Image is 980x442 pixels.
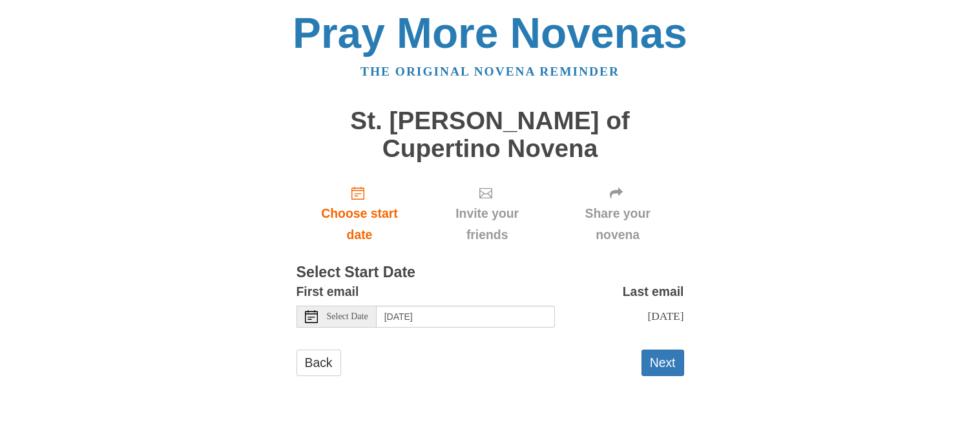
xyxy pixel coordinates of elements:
[309,203,410,246] span: Choose start date
[641,350,684,376] button: Next
[422,175,551,252] div: Click "Next" to confirm your start date first.
[297,350,341,376] a: Back
[623,281,684,302] label: Last email
[327,312,368,321] span: Select Date
[552,175,684,252] div: Click "Next" to confirm your start date first.
[297,264,684,281] h3: Select Start Date
[297,175,423,252] a: Choose start date
[297,281,359,302] label: First email
[293,9,687,57] a: Pray More Novenas
[435,203,538,246] span: Invite your friends
[647,310,683,322] span: [DATE]
[565,203,671,246] span: Share your novena
[297,107,684,162] h1: St. [PERSON_NAME] of Cupertino Novena
[360,65,620,78] a: The original novena reminder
